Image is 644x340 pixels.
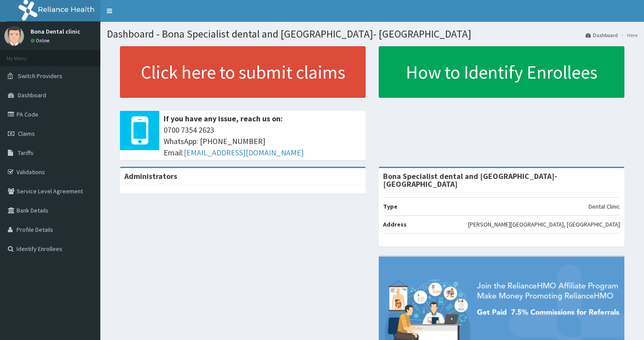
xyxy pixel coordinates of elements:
strong: Bona Specialist dental and [GEOGRAPHIC_DATA]- [GEOGRAPHIC_DATA] [383,171,557,189]
b: Administrators [124,171,177,181]
span: 0700 7354 2623 WhatsApp: [PHONE_NUMBER] Email: [164,124,361,158]
a: Click here to submit claims [120,46,366,98]
p: Bona Dental clinic [31,28,80,34]
a: [EMAIL_ADDRESS][DOMAIN_NAME] [184,148,304,158]
h1: Dashboard - Bona Specialist dental and [GEOGRAPHIC_DATA]- [GEOGRAPHIC_DATA] [107,28,637,40]
span: Switch Providers [18,72,62,80]
b: Address [383,220,407,228]
p: Dental Clinic [589,202,620,211]
img: User Image [4,26,24,46]
b: If you have any issue, reach us on: [164,113,283,124]
a: Dashboard [586,31,618,39]
a: How to Identify Enrollees [379,46,624,98]
p: [PERSON_NAME][GEOGRAPHIC_DATA], [GEOGRAPHIC_DATA] [468,220,620,229]
span: Dashboard [18,91,46,99]
span: Claims [18,130,35,137]
li: Here [619,31,637,39]
a: Online [31,38,51,44]
span: Tariffs [18,149,34,157]
b: Type [383,203,397,210]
